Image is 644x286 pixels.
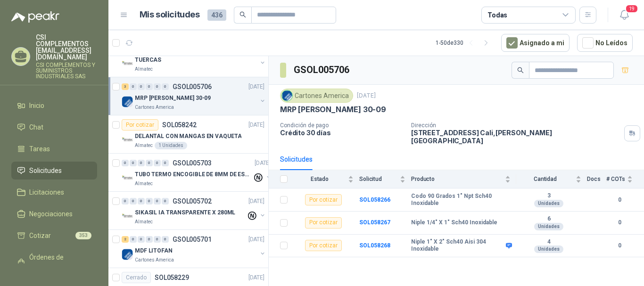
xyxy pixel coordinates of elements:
[280,105,386,114] p: MRP [PERSON_NAME] 30-09
[248,82,264,91] p: [DATE]
[135,104,174,111] p: Cartones America
[517,67,524,74] span: search
[487,10,507,20] div: Todas
[11,11,59,23] img: Logo peakr
[411,129,620,145] p: [STREET_ADDRESS] Cali , [PERSON_NAME][GEOGRAPHIC_DATA]
[29,122,43,132] span: Chat
[154,83,161,90] div: 0
[436,35,494,50] div: 1 - 50 de 330
[11,205,97,223] a: Negociaciones
[146,236,153,243] div: 0
[162,83,169,90] div: 0
[248,121,264,130] p: [DATE]
[280,154,313,164] div: Solicitudes
[130,83,137,90] div: 0
[239,11,246,18] span: search
[411,122,620,129] p: Dirección
[154,160,161,166] div: 0
[135,94,211,103] p: MRP [PERSON_NAME] 30-09
[359,242,390,249] a: SOL058268
[173,236,212,243] p: GSOL005701
[11,140,97,158] a: Tareas
[173,160,212,166] p: GSOL005703
[359,176,398,182] span: Solicitud
[135,180,153,188] p: Almatec
[294,63,351,77] h3: GSOL005706
[135,56,161,65] p: TUERCAS
[173,83,212,90] p: GSOL005706
[11,183,97,201] a: Licitaciones
[122,234,266,264] a: 2 0 0 0 0 0 GSOL005701[DATE] Company LogoMDF LITOFANCartones America
[625,4,638,13] span: 19
[293,176,346,182] span: Estado
[130,236,137,243] div: 0
[280,89,353,103] div: Cartones America
[36,34,97,60] p: CSI COMPLEMENTOS [EMAIL_ADDRESS][DOMAIN_NAME]
[516,176,574,182] span: Cantidad
[138,198,145,204] div: 0
[411,176,503,182] span: Producto
[11,97,97,114] a: Inicio
[130,160,137,166] div: 0
[534,245,563,253] div: Unidades
[155,274,189,281] p: SOL058229
[75,232,91,239] span: 353
[122,249,133,260] img: Company Logo
[135,246,173,255] p: MDF LITOFAN
[248,235,264,244] p: [DATE]
[108,115,268,154] a: Por cotizarSOL058242[DATE] Company LogoDELANTAL CON MANGAS EN VAQUETAAlmatec1 Unidades
[135,142,153,149] p: Almatec
[29,209,73,219] span: Negociaciones
[29,187,64,197] span: Licitaciones
[135,170,252,179] p: TUBO TERMO ENCOGIBLE DE 8MM DE ESPESOR X 5CMS
[122,119,158,131] div: Por cotizar
[122,272,151,283] div: Cerrado
[146,198,153,204] div: 0
[606,218,633,227] b: 0
[135,208,235,217] p: SIKASIL IA TRANSPARENTE X 280ML
[359,219,390,226] a: SOL058267
[359,196,390,203] a: SOL058266
[135,65,153,73] p: Almatec
[122,160,129,166] div: 0
[280,129,404,137] p: Crédito 30 días
[11,118,97,136] a: Chat
[577,34,633,52] button: No Leídos
[146,160,153,166] div: 0
[135,132,241,141] p: DELANTAL CON MANGAS EN VAQUETA
[122,96,133,107] img: Company Logo
[155,142,187,149] div: 1 Unidades
[122,196,266,226] a: 0 0 0 0 0 0 GSOL005702[DATE] Company LogoSIKASIL IA TRANSPARENTE X 280MLAlmatec
[122,58,133,69] img: Company Logo
[616,7,633,24] button: 19
[29,165,62,176] span: Solicitudes
[305,217,342,229] div: Por cotizar
[411,170,516,188] th: Producto
[122,172,133,184] img: Company Logo
[173,198,212,204] p: GSOL005702
[130,198,137,204] div: 0
[138,236,145,243] div: 0
[135,256,174,264] p: Cartones America
[29,100,44,111] span: Inicio
[516,170,587,188] th: Cantidad
[255,159,271,168] p: [DATE]
[138,160,145,166] div: 0
[11,227,97,245] a: Cotizar353
[122,134,133,146] img: Company Logo
[162,122,197,128] p: SOL058242
[146,83,153,90] div: 0
[29,252,88,273] span: Órdenes de Compra
[280,122,404,129] p: Condición de pago
[516,238,581,246] b: 4
[122,83,129,90] div: 3
[248,273,264,282] p: [DATE]
[359,170,411,188] th: Solicitud
[411,219,497,227] b: Niple 1/4" X 1" Sch40 Inoxidable
[411,238,504,253] b: Niple 1" X 2" Sch40 Aisi 304 Inoxidable
[501,34,570,52] button: Asignado a mi
[36,62,97,79] p: CSI COMPLEMENTOS Y SUMINISTROS INDUSTRIALES SAS
[154,198,161,204] div: 0
[587,170,606,188] th: Docs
